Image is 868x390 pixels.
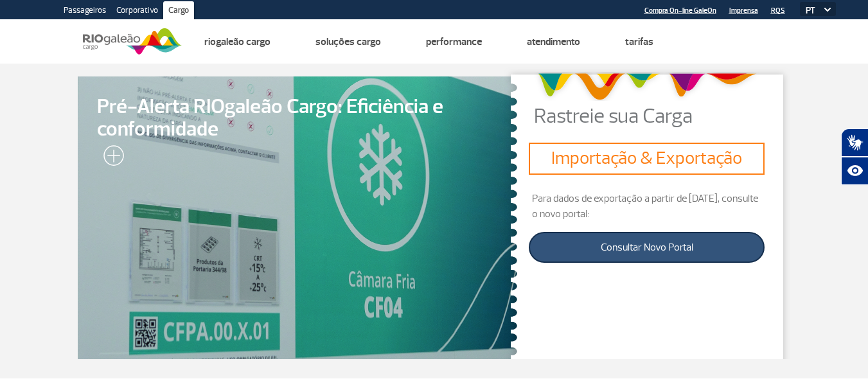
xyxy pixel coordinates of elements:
a: Passageiros [58,1,111,22]
p: Rastreie sua Carga [534,106,791,127]
a: Tarifas [625,35,653,48]
a: Performance [426,35,482,48]
img: grafismo [533,67,761,106]
a: Imprensa [729,6,758,15]
a: Riogaleão Cargo [204,35,270,48]
span: Pré-Alerta RIOgaleão Cargo: Eficiência e conformidade [97,96,498,141]
h3: Importação & Exportação [534,148,759,170]
button: Abrir recursos assistivos. [841,157,868,185]
a: RQS [771,6,785,15]
img: leia-mais [97,145,124,171]
a: Pré-Alerta RIOgaleão Cargo: Eficiência e conformidade [78,76,517,359]
a: Consultar Novo Portal [529,232,765,263]
button: Abrir tradutor de língua de sinais. [841,129,868,157]
p: Para dados de exportação a partir de [DATE], consulte o novo portal: [529,191,765,222]
a: Soluções Cargo [315,35,381,48]
a: Atendimento [527,35,580,48]
a: Corporativo [111,1,163,22]
a: Compra On-line GaleOn [644,6,716,15]
a: Cargo [163,1,194,22]
div: Plugin de acessibilidade da Hand Talk. [841,129,868,185]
